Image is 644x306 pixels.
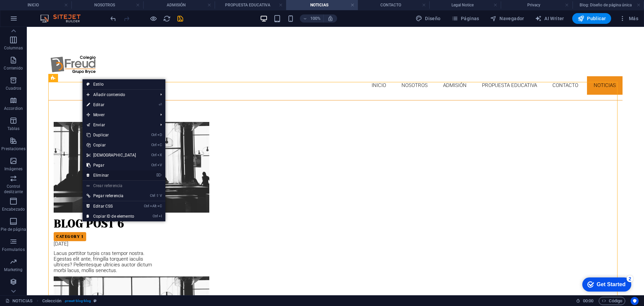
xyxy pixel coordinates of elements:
[71,1,143,9] h4: NOSOTROS
[4,106,23,111] p: Accordion
[578,15,606,22] span: Publicar
[583,297,593,305] span: 00 00
[143,1,215,9] h4: ADMISIÓN
[160,193,162,198] i: V
[150,204,157,208] i: Alt
[451,15,479,22] span: Páginas
[602,297,622,305] span: Código
[2,207,25,212] p: Encabezado
[599,297,625,305] button: Código
[83,90,155,100] span: Añadir contenido
[2,247,24,252] p: Formularios
[286,1,358,9] h4: NOTICIAS
[6,86,21,91] p: Cuadros
[501,1,572,9] h4: Privacy
[109,15,117,23] i: Deshacer: Eliminar elementos (Ctrl+Z)
[490,15,524,22] span: Navegador
[151,163,157,167] i: Ctrl
[535,15,564,22] span: AI Writer
[83,120,155,130] a: Enviar
[413,13,443,24] div: Diseño (Ctrl+Alt+Y)
[487,13,527,24] button: Navegador
[157,163,162,167] i: V
[1,146,25,151] p: Prestaciones
[151,143,157,147] i: Ctrl
[83,110,155,120] span: Mover
[151,133,157,137] i: Ctrl
[20,7,49,13] div: Get Started
[300,14,324,23] button: 100%
[150,193,155,198] i: Ctrl
[83,191,140,201] a: Ctrl⇧VPegar referencia
[616,13,641,24] button: Más
[157,153,162,157] i: X
[42,297,97,305] nav: breadcrumb
[413,13,443,24] button: Diseño
[532,13,567,24] button: AI Writer
[144,204,149,208] i: Ctrl
[83,150,140,160] a: CtrlX[DEMOGRAPHIC_DATA]
[619,15,638,22] span: Más
[153,214,158,218] i: Ctrl
[157,204,162,208] i: C
[429,1,501,9] h4: Legal Notice
[83,79,165,89] a: Estilo
[109,14,117,23] button: undo
[149,14,157,23] button: Haz clic para salir del modo de previsualización y seguir editando
[159,214,162,218] i: I
[572,13,611,24] button: Publicar
[358,1,429,9] h4: CONTACTO
[83,181,165,191] a: Crear referencia
[83,211,140,221] a: CtrlICopiar ID de elemento
[576,297,594,305] h6: Tiempo de la sesión
[176,14,184,23] button: save
[83,140,140,150] a: CtrlCCopiar
[151,153,157,157] i: Ctrl
[94,299,97,303] i: Este elemento es un preajuste personalizable
[588,298,589,303] span: :
[83,170,140,180] a: ⌦Eliminar
[163,15,171,23] i: Volver a cargar página
[176,15,184,23] i: Guardar (Ctrl+S)
[42,297,61,305] span: Haz clic para seleccionar y doble clic para editar
[631,297,639,305] button: Usercentrics
[449,13,482,24] button: Páginas
[156,193,159,198] i: ⇧
[5,3,54,17] div: Get Started 2 items remaining, 60% complete
[573,1,644,9] h4: Blog: Diseño de página única
[64,297,91,305] span: . preset-blog-blog
[163,14,171,23] button: reload
[5,297,33,305] a: Haz clic para cancelar la selección y doble clic para abrir páginas
[4,65,23,71] p: Contenido
[159,102,162,107] i: ⏎
[83,130,140,140] a: CtrlDDuplicar
[39,14,89,23] img: Editor Logo
[50,1,56,8] div: 2
[7,126,20,131] p: Tablas
[157,133,162,137] i: D
[4,45,23,51] p: Columnas
[416,15,441,22] span: Diseño
[310,14,321,23] h6: 100%
[1,227,26,232] p: Pie de página
[215,1,286,9] h4: PROPUESTA EDUCATIVA
[83,100,140,110] a: ⏎Editar
[4,166,22,172] p: Imágenes
[156,173,162,177] i: ⌦
[83,160,140,170] a: CtrlVPegar
[4,267,22,272] p: Marketing
[327,15,333,21] i: Al redimensionar, ajustar el nivel de zoom automáticamente para ajustarse al dispositivo elegido.
[157,143,162,147] i: C
[83,201,140,211] a: CtrlAltCEditar CSS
